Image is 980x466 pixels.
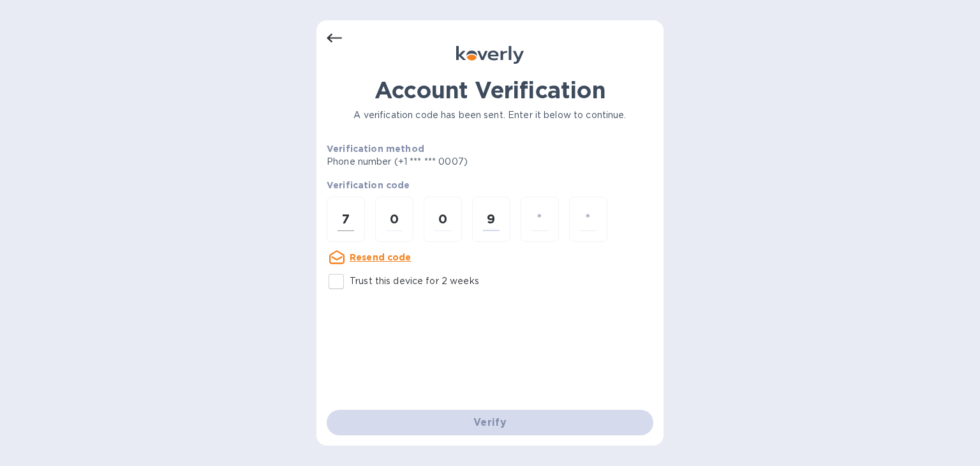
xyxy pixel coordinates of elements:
[350,274,479,288] p: Trust this device for 2 weeks
[327,179,653,192] p: Verification code
[327,109,653,122] p: A verification code has been sent. Enter it below to continue.
[327,144,424,154] b: Verification method
[327,155,565,169] p: Phone number (+1 *** *** 0007)
[327,77,653,103] h1: Account Verification
[350,252,412,262] u: Resend code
